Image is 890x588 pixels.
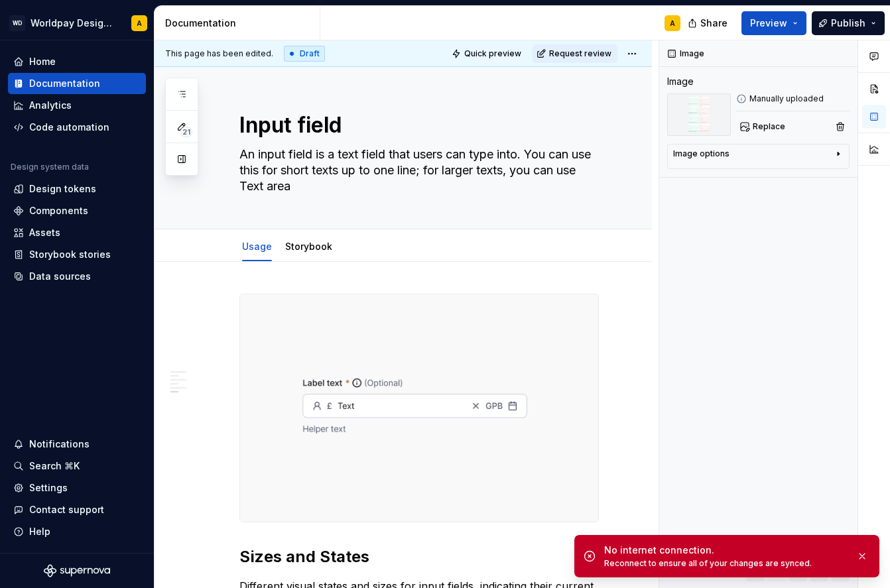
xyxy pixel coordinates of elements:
div: Draft [284,46,325,62]
div: Help [29,525,50,538]
div: Search ⌘K [29,459,80,473]
a: Code automation [8,117,146,138]
div: Analytics [29,99,72,112]
a: Documentation [8,73,146,94]
svg: Supernova Logo [44,564,110,577]
div: Design tokens [29,182,96,196]
button: Search ⌘K [8,455,146,477]
a: Storybook stories [8,244,146,265]
a: Assets [8,222,146,243]
button: Contact support [8,499,146,520]
div: Code automation [29,121,109,134]
div: Components [29,204,88,217]
a: Data sources [8,266,146,287]
div: Home [29,55,56,68]
span: Quick preview [464,48,521,59]
div: Notifications [29,438,90,451]
button: Preview [741,11,806,35]
div: Image options [673,148,730,159]
div: Documentation [29,77,100,90]
span: Share [700,17,728,30]
a: Components [8,200,146,221]
div: Image [667,75,694,88]
button: Help [8,521,146,542]
button: Publish [812,11,885,35]
div: WD [9,15,25,31]
span: Request review [549,48,611,59]
span: 21 [180,127,192,137]
div: Reconnect to ensure all of your changes are synced. [604,558,846,569]
button: WDWorldpay Design SystemA [3,9,151,37]
div: No internet connection. [604,544,846,557]
div: Settings [29,481,68,495]
div: Design system data [11,162,89,172]
div: Storybook stories [29,248,111,261]
span: This page has been edited. [165,48,273,59]
div: Usage [237,232,277,260]
h2: Sizes and States [239,546,599,567]
span: Publish [831,17,865,30]
span: Preview [750,17,787,30]
div: Manually uploaded [736,93,850,104]
div: Worldpay Design System [31,17,115,30]
div: Data sources [29,270,91,283]
img: c79972ac-9c27-4bd7-b4af-ce954923ffcb.png [667,93,731,136]
div: Assets [29,226,60,239]
button: Image options [673,148,844,164]
span: Replace [753,121,785,132]
div: A [137,18,142,29]
button: Replace [736,117,791,136]
a: Storybook [285,241,332,252]
button: Notifications [8,434,146,455]
a: Design tokens [8,178,146,200]
img: 2a24c607-5859-4773-a9b9-a59c9ba8daae.png [240,294,598,522]
button: Request review [533,44,617,63]
button: Quick preview [448,44,527,63]
a: Settings [8,477,146,499]
button: Share [681,11,736,35]
div: A [670,18,675,29]
a: Usage [242,241,272,252]
textarea: An input field is a text field that users can type into. You can use this for short texts up to o... [237,144,596,197]
div: Documentation [165,17,314,30]
div: Contact support [29,503,104,516]
a: Analytics [8,95,146,116]
a: Home [8,51,146,72]
textarea: Input field [237,109,596,141]
div: Storybook [280,232,338,260]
